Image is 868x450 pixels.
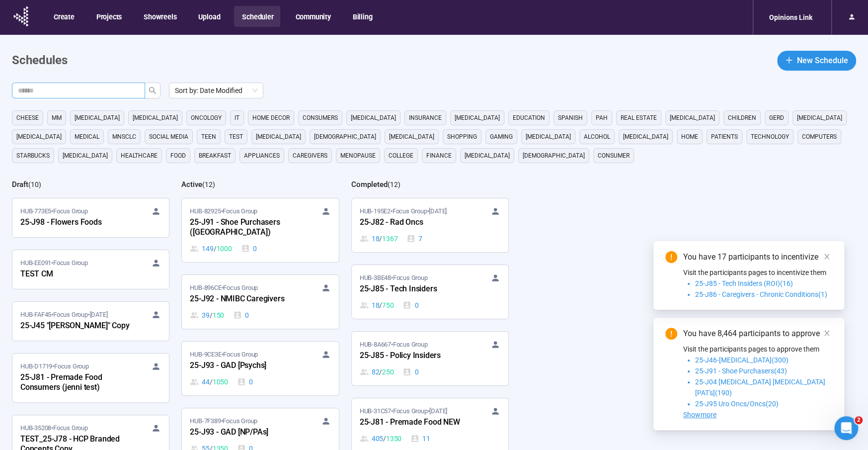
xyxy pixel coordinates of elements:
[777,51,856,71] button: plusNew Schedule
[112,132,136,142] span: mnsclc
[12,180,28,189] h2: Draft
[513,113,545,123] span: education
[20,310,107,320] span: HUB-FAF45 • Focus Group •
[797,113,842,123] span: [MEDICAL_DATA]
[201,132,216,142] span: Teen
[12,354,169,402] a: HUB-D1719•Focus Group25-J81 - Premade Food Consumers (jenni test)
[190,426,299,439] div: 25-J93 - GAD [NP/PAs]
[303,113,338,123] span: consumers
[234,6,280,27] button: Scheduler
[402,300,418,311] div: 0
[802,132,837,142] span: computers
[665,328,677,340] span: exclamation-circle
[210,310,213,321] span: /
[360,366,394,377] div: 82
[256,132,301,142] span: [MEDICAL_DATA]
[28,180,41,188] span: ( 10 )
[145,83,160,98] button: search
[352,265,508,319] a: HUB-3BE48•Focus Group25-J85 - Tech Insiders18 / 7500
[409,113,442,123] span: Insurance
[823,330,830,337] span: close
[695,356,789,364] span: 25-J46-[MEDICAL_DATA](300)
[149,87,157,94] span: search
[490,132,513,142] span: gaming
[596,113,608,123] span: PAH
[190,376,228,387] div: 44
[293,151,327,161] span: caregivers
[382,233,397,244] span: 1367
[20,206,88,216] span: HUB-773E5 • Focus Group
[345,6,380,27] button: Billing
[202,180,215,188] span: ( 12 )
[410,433,430,444] div: 11
[46,6,81,27] button: Create
[214,243,217,254] span: /
[683,328,832,340] div: You have 8,464 participants to approve
[855,416,863,424] span: 2
[379,366,382,377] span: /
[402,366,418,377] div: 0
[681,132,698,142] span: home
[199,151,231,161] span: breakfast
[455,113,500,123] span: [MEDICAL_DATA]
[429,207,447,215] time: [DATE]
[360,406,447,416] span: HUB-31C57 • Focus Group •
[823,253,830,260] span: close
[136,6,183,27] button: Showreels
[175,83,257,98] span: Sort by: Date Modified
[360,433,401,444] div: 405
[20,268,130,281] div: TEST CM
[389,132,434,142] span: [MEDICAL_DATA]
[20,423,88,433] span: HUB-35208 • Focus Group
[16,113,39,123] span: cheese
[233,310,249,321] div: 0
[406,233,422,244] div: 7
[190,416,257,426] span: HUB-7F389 • Focus Group
[379,233,382,244] span: /
[191,113,222,123] span: oncology
[244,151,280,161] span: appliances
[683,267,832,278] p: Visit the participants pages to incentivize them
[210,376,213,387] span: /
[241,243,257,254] div: 0
[352,332,508,385] a: HUB-8A667•Focus Group25-J85 - Policy Insiders82 / 2500
[20,371,130,394] div: 25-J81 - Premade Food Consumers (jenni test)
[623,132,668,142] span: [MEDICAL_DATA]
[360,416,469,429] div: 25-J81 - Premade Food NEW
[351,113,396,123] span: [MEDICAL_DATA]
[190,310,224,321] div: 39
[683,251,832,263] div: You have 17 participants to incentivize
[237,376,253,387] div: 0
[12,51,68,70] h1: Schedules
[12,302,169,341] a: HUB-FAF45•Focus Group•[DATE]25-J45 "[PERSON_NAME]" Copy
[360,283,469,296] div: 25-J85 - Tech Insiders
[63,151,108,161] span: [MEDICAL_DATA]
[598,151,630,161] span: consumer
[149,132,188,142] span: social media
[52,113,62,123] span: MM
[379,300,382,311] span: /
[182,198,338,262] a: HUB-82925•Focus Group25-J91 - Shoe Purchasers ([GEOGRAPHIC_DATA])149 / 10000
[382,300,394,311] span: 750
[584,132,610,142] span: alcohol
[121,151,158,161] span: healthcare
[695,290,827,298] span: 25-J86 - Caregivers - Chronic Conditions(1)
[190,243,232,254] div: 149
[360,206,447,216] span: HUB-195E2 • Focus Group •
[670,113,715,123] span: [MEDICAL_DATA]
[190,216,299,239] div: 25-J91 - Shoe Purchasers ([GEOGRAPHIC_DATA])
[382,366,394,377] span: 250
[182,275,338,329] a: HUB-896CE•Focus Group25-J92 - NMIBC Caregivers39 / 1500
[360,300,394,311] div: 18
[170,151,186,161] span: Food
[683,344,832,355] p: Visit the participants pages to approve them
[213,376,228,387] span: 1050
[20,258,88,268] span: HUB-EE091 • Focus Group
[190,360,299,372] div: 25-J93 - GAD [Psychs]
[88,6,129,27] button: Projects
[447,132,477,142] span: shopping
[190,293,299,306] div: 25-J92 - NMIBC Caregivers
[751,132,789,142] span: technology
[695,279,793,287] span: 25-J85 - Tech Insiders (ROI)(16)
[621,113,657,123] span: real estate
